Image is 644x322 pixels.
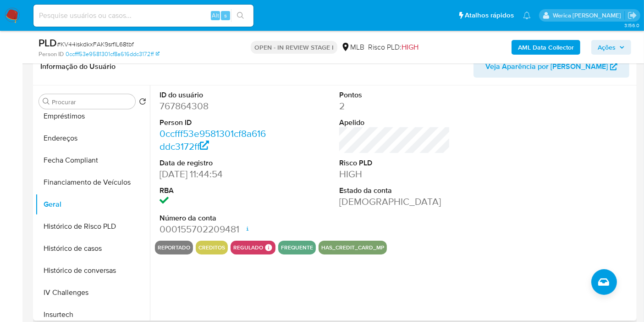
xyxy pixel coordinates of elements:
[160,100,270,113] dd: 767864308
[231,9,250,22] button: search-icon
[598,40,616,55] span: Ações
[321,246,384,249] button: has_credit_card_mp
[43,98,50,105] button: Procurar
[485,56,608,78] span: Veja Aparência por [PERSON_NAME]
[198,246,225,249] button: creditos
[518,40,574,55] b: AML Data Collector
[35,215,150,237] button: Histórico de Risco PLD
[35,237,150,260] button: Histórico de casos
[339,168,450,181] dd: HIGH
[591,40,631,55] button: Ações
[35,171,150,193] button: Financiamento de Veículos
[402,42,418,52] span: HIGH
[33,10,253,22] input: Pesquise usuários ou casos...
[158,246,190,249] button: reportado
[281,246,313,249] button: frequente
[52,98,132,106] input: Procurar
[40,62,116,71] h1: Informação do Usuário
[39,50,64,58] b: Person ID
[339,90,450,100] dt: Pontos
[160,158,270,168] dt: Data de registro
[368,42,418,52] span: Risco PLD:
[160,213,270,223] dt: Número da conta
[224,11,227,20] span: s
[35,193,150,215] button: Geral
[39,35,57,50] b: PLD
[339,100,450,113] dd: 2
[523,11,531,19] a: Notificações
[465,11,514,20] span: Atalhos rápidos
[339,118,450,128] dt: Apelido
[339,195,450,208] dd: [DEMOGRAPHIC_DATA]
[627,11,637,20] a: Sair
[341,42,364,52] div: MLB
[512,40,580,55] button: AML Data Collector
[339,158,450,168] dt: Risco PLD
[35,105,150,127] button: Empréstimos
[339,186,450,196] dt: Estado da conta
[35,127,150,149] button: Endereços
[233,246,263,249] button: regulado
[212,11,219,20] span: Alt
[160,127,266,153] a: 0ccfff53e9581301cf8a616ddc3172ff
[160,118,270,128] dt: Person ID
[160,90,270,100] dt: ID do usuário
[251,41,337,54] p: OPEN - IN REVIEW STAGE I
[553,11,624,20] p: werica.jgaldencio@mercadolivre.com
[57,40,134,49] span: # KV44iskdkxFAK9srfIL68tbf
[160,223,270,236] dd: 000155702209481
[139,98,146,108] button: Retornar ao pedido padrão
[473,56,629,78] button: Veja Aparência por [PERSON_NAME]
[35,149,150,171] button: Fecha Compliant
[35,260,150,282] button: Histórico de conversas
[35,282,150,304] button: IV Challenges
[160,186,270,196] dt: RBA
[66,50,160,58] a: 0ccfff53e9581301cf8a616ddc3172ff
[160,168,270,181] dd: [DATE] 11:44:54
[624,22,639,29] span: 3.156.0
